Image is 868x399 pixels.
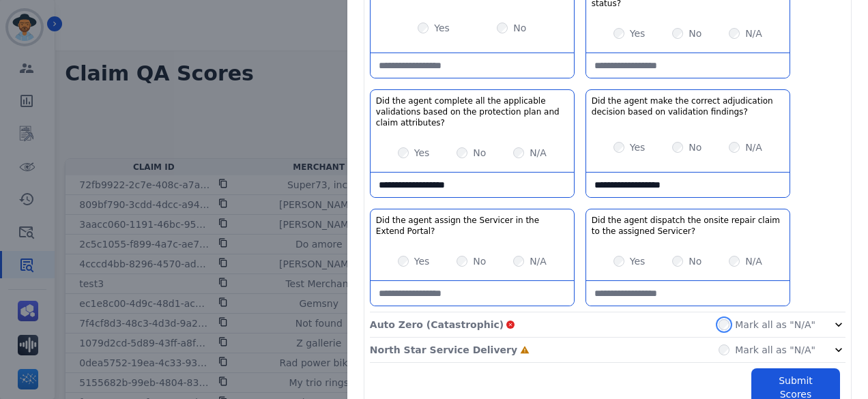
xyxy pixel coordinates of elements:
[473,146,486,160] label: No
[735,318,815,331] label: Mark all as "N/A"
[630,141,646,154] label: Yes
[513,21,526,35] label: No
[689,27,701,40] label: No
[630,254,646,268] label: Yes
[745,254,762,268] label: N/A
[530,146,547,160] label: N/A
[370,343,517,357] p: North Star Service Delivery
[689,141,701,154] label: No
[434,21,450,35] label: Yes
[630,27,646,40] label: Yes
[376,215,568,237] h3: Did the agent assign the Servicer in the Extend Portal?
[745,27,762,40] label: N/A
[592,95,784,117] h3: Did the agent make the correct adjudication decision based on validation findings?
[414,254,430,268] label: Yes
[689,254,701,268] label: No
[473,254,486,268] label: No
[745,141,762,154] label: N/A
[735,343,815,357] label: Mark all as "N/A"
[370,318,504,331] p: Auto Zero (Catastrophic)
[376,95,568,128] h3: Did the agent complete all the applicable validations based on the protection plan and claim attr...
[530,254,547,268] label: N/A
[592,215,784,237] h3: Did the agent dispatch the onsite repair claim to the assigned Servicer?
[414,146,430,160] label: Yes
